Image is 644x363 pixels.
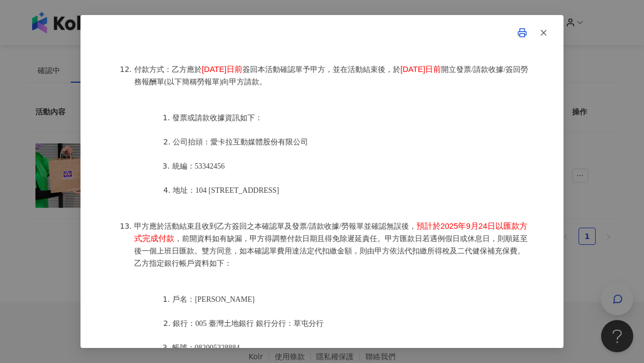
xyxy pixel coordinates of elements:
span: 簽回本活動確認單予甲方，並在活動結束後，於 [243,66,400,74]
span: [DATE]日前 [400,65,441,74]
span: 戶名：[PERSON_NAME] [172,295,254,303]
span: [DATE]日前 [202,65,243,74]
span: 付款方式：乙方應於 [134,66,202,74]
span: 帳號：082005328884 [172,344,240,352]
span: 甲方應於活動結束且收到乙方簽回之本確認單及發票/請款收據/勞報單並確認無誤後， [134,222,416,230]
span: 發票或請款收據資訊如下： [172,114,262,122]
div: [x] 當我按下「我同意」按鈕後，即代表我已審閱並同意本文件之全部內容，且我是合法或有權限的簽署人。(GMT+8 [DATE] 08:42) [113,58,531,349]
span: 銀行分行：草屯分行 [256,320,324,328]
span: 統編：53342456 [172,162,225,170]
span: ，前開資料如有缺漏，甲方得調整付款日期且得免除遲延責任。甲方匯款日若遇例假日或休息日，則順延至後一個上班日匯款。雙方同意，如本確認單費用達法定代扣繳金額，則由甲方依法代扣繳所得稅及二代健保補充保... [134,235,528,267]
span: 銀行：005 臺灣土地銀行 [173,320,254,328]
span: 地址：104 [STREET_ADDRESS] [173,186,279,194]
span: 公司抬頭：愛卡拉互動媒體股份有限公司 [173,138,308,146]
